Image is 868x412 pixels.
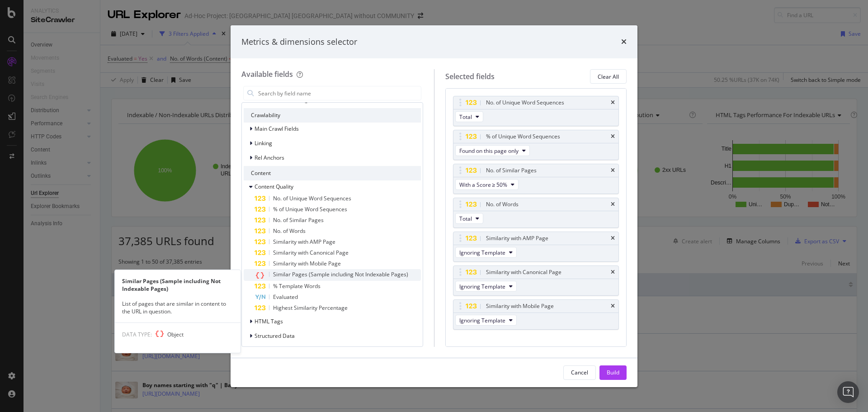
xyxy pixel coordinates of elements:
div: % of Unique Word SequencestimesFound on this page only [453,130,619,160]
button: Total [455,213,483,224]
button: Found on this page only [455,145,530,156]
div: modal [231,25,637,387]
div: times [611,303,615,309]
button: Ignoring Template [455,247,517,258]
div: times [611,270,615,275]
div: % of Unique Word Sequences [486,132,560,141]
span: Evaluated [273,293,298,301]
div: times [611,202,615,207]
span: No. of Similar Pages [273,216,324,224]
span: Ignoring Template [459,317,505,324]
div: Selected fields [445,71,495,82]
span: Highest Similarity Percentage [273,304,348,312]
div: times [611,236,615,241]
span: Similarity with AMP Page [273,238,335,246]
div: Clear All [598,73,619,81]
div: times [611,100,615,105]
span: Ignoring Template [459,249,505,256]
div: Cancel [571,369,588,376]
span: Similarity with Mobile Page [273,260,341,267]
div: Similar Pages (Sample including Not Indexable Pages) [115,277,241,293]
button: Clear All [590,69,627,84]
div: times [611,168,615,173]
div: Open Intercom Messenger [837,381,859,403]
span: Rel Anchors [255,154,284,161]
span: Total [459,113,472,121]
div: Similarity with Canonical PagetimesIgnoring Template [453,265,619,296]
button: With a Score ≥ 50% [455,179,519,190]
span: % Template Words [273,282,321,290]
button: Cancel [563,365,596,380]
div: Similarity with Canonical Page [486,268,561,277]
span: Structured Data [255,332,295,340]
span: Found on this page only [459,147,519,155]
div: Metrics & dimensions selector [241,36,357,48]
div: Available fields [241,69,293,79]
span: No. of Unique Word Sequences [273,194,351,202]
div: List of pages that are similar in content to the URL in question. [115,300,241,315]
span: Main Crawl Fields [255,125,299,133]
div: Crawlability [244,108,421,123]
span: Similar Pages (Sample including Not Indexable Pages) [273,270,408,278]
button: Ignoring Template [455,281,517,292]
span: With a Score ≥ 50% [459,181,508,189]
span: Similarity with Canonical Page [273,249,349,256]
div: Similarity with AMP PagetimesIgnoring Template [453,232,619,262]
div: No. of Unique Word Sequences [486,98,564,107]
span: URL Scheme and Segmentation [255,96,334,104]
button: Build [599,365,627,380]
div: No. of WordstimesTotal [453,198,619,228]
div: No. of Words [486,200,519,209]
span: % of Unique Word Sequences [273,205,347,213]
div: No. of Similar PagestimesWith a Score ≥ 50% [453,164,619,194]
div: Similarity with AMP Page [486,234,548,243]
div: Similarity with Mobile PagetimesIgnoring Template [453,299,619,330]
button: Ignoring Template [455,315,517,326]
div: times [621,36,627,48]
span: Total [459,215,472,223]
span: HTML Tags [255,317,283,325]
div: Content [244,166,421,180]
div: No. of Similar Pages [486,166,537,175]
span: Content Quality [255,183,293,190]
div: No. of Unique Word SequencestimesTotal [453,96,619,126]
div: Similarity with Mobile Page [486,302,554,311]
span: No. of Words [273,227,306,235]
div: Build [607,369,619,376]
input: Search by field name [257,86,421,100]
span: Linking [255,139,272,147]
span: Ignoring Template [459,283,505,290]
button: Total [455,111,483,122]
div: times [611,134,615,139]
